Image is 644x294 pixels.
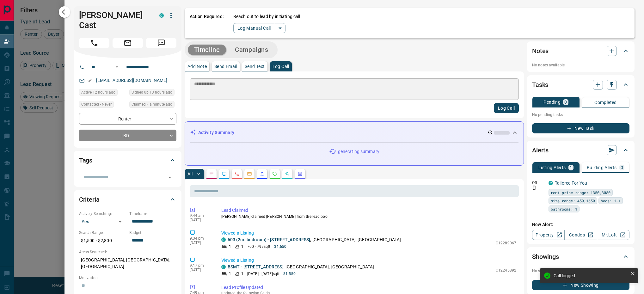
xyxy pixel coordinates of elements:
[532,123,629,133] button: New Task
[221,230,516,236] p: Viewed a Listing
[79,130,176,141] div: TBD
[285,171,290,176] svg: Opportunities
[79,249,176,255] p: Areas Searched:
[79,113,176,125] div: Renter
[532,186,537,190] svg: Push Notification Only
[79,211,126,217] p: Actively Searching:
[273,64,289,69] p: Log Call
[187,64,207,69] p: Add Note
[222,171,227,176] svg: Lead Browsing Activity
[190,127,518,138] div: Activity Summary
[113,38,143,48] span: Email
[96,78,168,83] a: [EMAIL_ADDRESS][DOMAIN_NAME]
[228,237,310,242] a: 603 (2nd bedroom) - [STREET_ADDRESS]
[221,284,516,291] p: Lead Profile Updated
[551,189,610,196] span: rent price range: 1350,3080
[190,236,212,241] p: 9:34 pm
[79,38,109,48] span: Call
[113,63,121,71] button: Open
[79,10,150,30] h1: [PERSON_NAME] Cast
[165,173,174,182] button: Open
[247,271,279,277] p: [DATE] - [DATE] sqft
[247,171,252,176] svg: Emails
[494,103,519,113] button: Log Call
[79,275,176,281] p: Motivation:
[79,153,176,168] div: Tags
[221,265,226,269] div: condos.ca
[190,268,212,272] p: [DATE]
[187,172,193,176] p: All
[241,244,243,249] p: 1
[229,271,231,277] p: 1
[79,255,176,272] p: [GEOGRAPHIC_DATA], [GEOGRAPHIC_DATA], [GEOGRAPHIC_DATA]
[129,211,176,217] p: Timeframe:
[549,181,553,185] div: condos.ca
[234,171,239,176] svg: Calls
[221,257,516,264] p: Viewed a Listing
[79,194,100,205] h2: Criteria
[81,89,115,95] span: Active 12 hours ago
[532,180,545,186] p: Off
[532,252,559,262] h2: Showings
[221,214,516,219] p: [PERSON_NAME] claimed [PERSON_NAME] from the lead pool
[338,148,379,155] p: generating summary
[532,143,629,158] div: Alerts
[564,100,567,104] p: 0
[79,236,126,246] p: $1,500 - $2,800
[81,101,112,107] span: Contacted - Never
[532,221,629,228] p: New Alert:
[621,165,623,170] p: 0
[555,181,587,186] a: Tailored For You
[570,165,572,170] p: 1
[532,77,629,92] div: Tasks
[228,264,374,270] p: , [GEOGRAPHIC_DATA], [GEOGRAPHIC_DATA]
[221,207,516,214] p: Lead Claimed
[532,46,549,56] h2: Notes
[190,218,212,222] p: [DATE]
[190,13,224,33] p: Action Required:
[190,263,212,268] p: 9:17 pm
[532,268,629,274] p: No showings booked
[532,249,629,264] div: Showings
[532,230,565,240] a: Property
[532,62,629,68] p: No notes available
[564,230,597,240] a: Condos
[594,100,617,105] p: Completed
[496,267,516,273] p: C12245892
[551,206,577,212] span: bathrooms: 1
[233,13,300,20] p: Reach out to lead by initiating call
[228,264,284,269] a: BSMT - [STREET_ADDRESS]
[87,78,92,83] svg: Email Verified
[532,280,629,290] button: New Showing
[132,89,172,95] span: Signed up 13 hours ago
[274,244,286,249] p: $1,650
[79,89,126,98] div: Sun Aug 17 2025
[221,237,226,242] div: condos.ca
[532,80,548,90] h2: Tasks
[601,198,621,204] span: beds: 1-1
[209,171,214,176] svg: Notes
[554,273,628,278] div: Call logged
[247,244,270,249] p: 700 - 799 sqft
[198,129,234,136] p: Activity Summary
[229,45,274,55] button: Campaigns
[190,213,212,218] p: 9:44 am
[190,241,212,245] p: [DATE]
[229,244,231,249] p: 1
[129,101,176,110] div: Mon Aug 18 2025
[245,64,265,69] p: Send Text
[79,230,126,236] p: Search Range:
[214,64,237,69] p: Send Email
[496,240,516,246] p: C12289067
[543,100,561,104] p: Pending
[587,165,617,170] p: Building Alerts
[79,217,126,227] div: Yes
[132,101,172,107] span: Claimed < a minute ago
[79,192,176,207] div: Criteria
[233,23,285,33] div: split button
[551,198,595,204] span: size range: 450,1650
[159,13,164,18] div: condos.ca
[597,230,629,240] a: Mr.Loft
[272,171,277,176] svg: Requests
[532,43,629,58] div: Notes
